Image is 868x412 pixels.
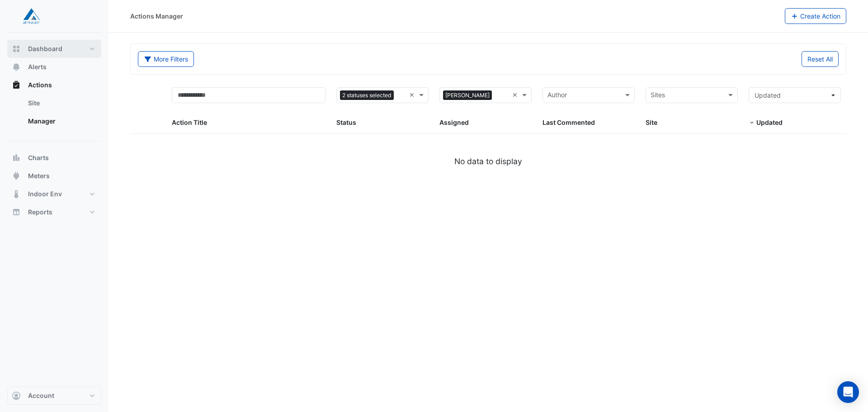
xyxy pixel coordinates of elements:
[755,91,781,99] span: Updated
[28,62,47,71] span: Alerts
[439,118,469,126] span: Assigned
[512,90,520,100] span: Clear
[443,90,492,100] span: [PERSON_NAME]
[756,118,783,126] span: Updated
[12,171,21,180] app-icon: Meters
[7,40,101,58] button: Dashboard
[785,8,847,24] button: Create Action
[28,153,49,162] span: Charts
[12,44,21,53] app-icon: Dashboard
[7,94,101,134] div: Actions
[542,118,595,126] span: Last Commented
[21,94,101,112] a: Site
[28,44,62,53] span: Dashboard
[172,118,207,126] span: Action Title
[336,118,356,126] span: Status
[7,185,101,203] button: Indoor Env
[28,81,52,90] span: Actions
[12,189,21,199] app-icon: Indoor Env
[28,391,54,400] span: Account
[11,7,52,25] img: Company Logo
[28,171,50,180] span: Meters
[28,189,62,199] span: Indoor Env
[12,81,21,90] app-icon: Actions
[12,153,21,162] app-icon: Charts
[12,62,21,71] app-icon: Alerts
[7,167,101,185] button: Meters
[340,90,394,100] span: 2 statuses selected
[7,149,101,167] button: Charts
[12,208,21,217] app-icon: Reports
[138,51,194,67] button: More Filters
[409,90,417,100] span: Clear
[802,51,839,67] button: Reset All
[7,203,101,221] button: Reports
[21,112,101,130] a: Manager
[646,118,657,126] span: Site
[7,76,101,94] button: Actions
[130,11,183,21] div: Actions Manager
[837,381,859,403] div: Open Intercom Messenger
[28,208,52,217] span: Reports
[7,387,101,405] button: Account
[749,87,841,103] button: Updated
[7,58,101,76] button: Alerts
[130,156,846,167] div: No data to display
